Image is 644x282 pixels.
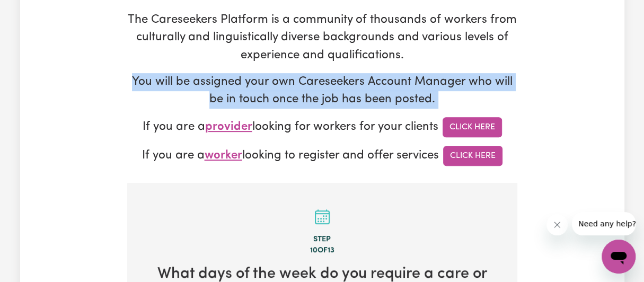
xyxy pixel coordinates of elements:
div: 10 of 13 [144,245,500,257]
iframe: Button to launch messaging window [602,240,636,274]
span: provider [205,121,252,133]
span: worker [205,149,242,162]
a: Click Here [443,146,502,166]
iframe: Message from company [572,212,636,235]
p: The Careseekers Platform is a community of thousands of workers from culturally and linguisticall... [127,11,517,65]
iframe: Close message [546,214,568,235]
div: Step [144,234,500,245]
p: If you are a looking to register and offer services [127,146,517,166]
p: You will be assigned your own Careseekers Account Manager who will be in touch once the job has b... [127,73,517,109]
span: Need any help? [6,7,64,16]
p: If you are a looking for workers for your clients [127,117,517,137]
a: Click Here [443,117,502,137]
